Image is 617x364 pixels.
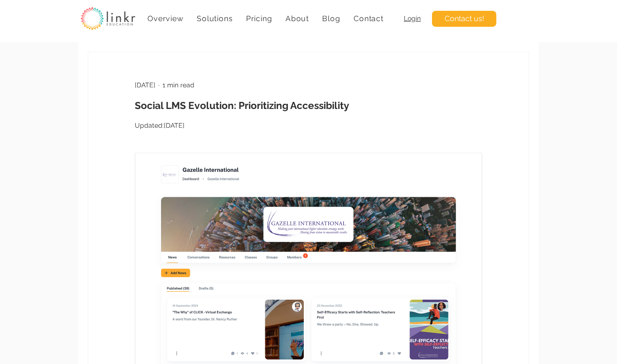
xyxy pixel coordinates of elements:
[349,9,388,28] a: Contact
[445,14,484,24] span: Contact us!
[147,14,183,23] span: Overview
[197,14,232,23] span: Solutions
[317,9,345,28] a: Blog
[285,14,309,23] span: About
[322,14,340,23] span: Blog
[143,9,188,28] a: Overview
[432,11,496,27] a: Contact us!
[404,15,421,22] a: Login
[135,99,482,112] h1: Social LMS Evolution: Prioritizing Accessibility
[192,9,238,28] div: Solutions
[281,9,314,28] div: About
[246,14,272,23] span: Pricing
[164,122,185,129] span: Mar 31
[241,9,277,28] a: Pricing
[135,121,482,131] p: Updated:
[81,7,135,30] img: linkr_logo_transparentbg.png
[354,14,384,23] span: Contact
[135,81,155,89] span: Mar 20
[143,9,388,28] nav: Site
[162,81,194,89] span: 1 min read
